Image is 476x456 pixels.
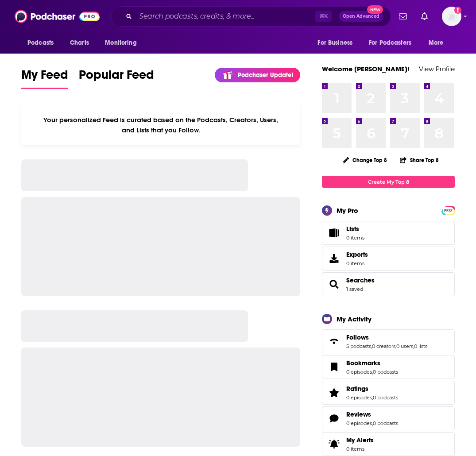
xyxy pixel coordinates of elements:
[346,359,380,367] span: Bookmarks
[346,276,375,284] a: Searches
[322,381,455,405] span: Ratings
[429,37,444,49] span: More
[369,37,411,49] span: For Podcasters
[15,8,100,25] img: Podchaser - Follow, Share and Rate Podcasts
[337,206,358,215] div: My Pro
[454,7,461,14] svg: Add a profile image
[337,315,372,323] div: My Activity
[21,67,68,88] span: My Feed
[325,335,343,348] a: Follows
[346,446,374,452] span: 0 items
[21,67,68,89] a: My Feed
[70,37,89,49] span: Charts
[396,343,413,349] a: 0 users
[418,9,431,24] a: Show notifications dropdown
[372,369,373,375] span: ,
[372,394,373,401] span: ,
[64,35,94,51] a: Charts
[413,343,414,349] span: ,
[238,71,293,79] p: Podchaser Update!
[317,37,352,49] span: For Business
[343,14,379,19] span: Open Advanced
[322,247,455,271] a: Exports
[105,37,136,49] span: Monitoring
[79,67,154,88] span: Popular Feed
[414,343,427,349] a: 0 lists
[99,35,148,51] button: open menu
[367,5,383,14] span: New
[346,225,359,233] span: Lists
[346,420,372,426] a: 0 episodes
[346,385,398,393] a: Ratings
[325,361,343,373] a: Bookmarks
[322,329,455,353] span: Follows
[399,151,439,169] button: Share Top 8
[373,420,398,426] a: 0 podcasts
[325,227,343,239] span: Lists
[325,412,343,425] a: Reviews
[322,65,410,73] a: Welcome [PERSON_NAME]!
[346,251,368,259] span: Exports
[443,207,453,213] a: PRO
[395,343,396,349] span: ,
[363,35,424,51] button: open menu
[21,105,300,145] div: Your personalized Feed is curated based on the Podcasts, Creators, Users, and Lists that you Follow.
[419,65,455,73] a: View Profile
[311,35,364,51] button: open menu
[322,176,455,188] a: Create My Top 8
[346,286,363,292] a: 1 saved
[27,37,54,49] span: Podcasts
[322,406,455,430] span: Reviews
[442,7,461,26] span: Logged in as sarahhallprinc
[371,343,372,349] span: ,
[337,155,392,166] button: Change Top 8
[346,369,372,375] a: 0 episodes
[111,6,391,27] div: Search podcasts, credits, & more...
[346,410,398,418] a: Reviews
[372,420,373,426] span: ,
[346,343,371,349] a: 5 podcasts
[395,9,410,24] a: Show notifications dropdown
[442,7,461,26] button: Show profile menu
[346,333,427,341] a: Follows
[442,7,461,26] img: User Profile
[346,394,372,401] a: 0 episodes
[315,11,332,22] span: ⌘ K
[346,359,398,367] a: Bookmarks
[325,438,343,450] span: My Alerts
[325,278,343,290] a: Searches
[346,235,364,241] span: 0 items
[373,394,398,401] a: 0 podcasts
[135,9,315,23] input: Search podcasts, credits, & more...
[346,260,368,267] span: 0 items
[322,221,455,245] a: Lists
[346,385,368,393] span: Ratings
[325,252,343,265] span: Exports
[346,225,364,233] span: Lists
[346,436,374,444] span: My Alerts
[322,272,455,296] span: Searches
[79,67,154,89] a: Popular Feed
[373,369,398,375] a: 0 podcasts
[422,35,455,51] button: open menu
[372,343,395,349] a: 0 creators
[339,11,383,22] button: Open AdvancedNew
[322,355,455,379] span: Bookmarks
[346,333,369,341] span: Follows
[322,432,455,456] a: My Alerts
[325,386,343,399] a: Ratings
[346,410,371,418] span: Reviews
[443,207,453,214] span: PRO
[21,35,65,51] button: open menu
